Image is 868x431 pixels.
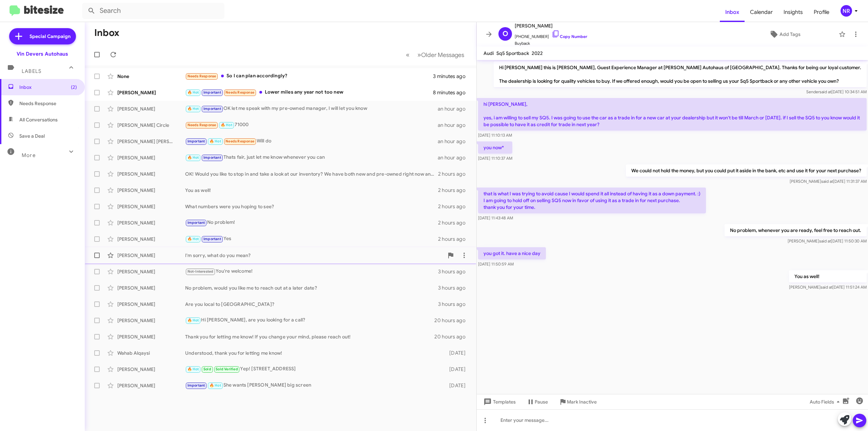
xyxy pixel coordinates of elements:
button: Templates [477,396,521,408]
a: Inbox [720,2,745,22]
div: 2 hours ago [438,219,471,226]
div: an hour ago [438,122,471,129]
div: Thats fair, just let me know whenever you can [185,154,438,161]
span: Audi [484,50,494,56]
p: hi [PERSON_NAME], yes, i am willing to sell my SQ5. I was going to use the car as a trade in for ... [478,98,867,131]
span: Inbox [19,84,77,91]
div: [PERSON_NAME] [117,219,185,226]
div: [PERSON_NAME] [117,236,185,242]
div: 3 hours ago [438,268,471,275]
p: that is what I was trying to avoid cause I would spend it all instead of having it as a down paym... [478,188,706,213]
div: Yep! [STREET_ADDRESS] [185,365,442,373]
button: Previous [402,48,414,62]
span: [PERSON_NAME] [515,22,587,30]
div: OK! Would you like to stop in and take a look at our inventory? We have both new and pre-owned ri... [185,171,438,177]
div: You're welcome! [185,268,438,275]
div: 2 hours ago [438,236,471,242]
div: [DATE] [442,366,471,373]
p: You as well! [789,270,867,282]
span: Needs Response [188,74,216,78]
p: No problem, whenever you are ready, feel free to reach out. [725,224,867,236]
span: Labels [22,68,41,74]
div: Hi [PERSON_NAME], are you looking for a call? [185,316,434,324]
span: Mark Inactive [567,396,597,408]
span: « [406,51,410,59]
span: [DATE] 11:10:37 AM [478,156,512,161]
span: Calendar [745,2,778,22]
span: 🔥 Hot [188,106,199,111]
div: 3 hours ago [438,301,471,308]
div: [PERSON_NAME] [117,171,185,177]
div: 20 hours ago [434,333,471,340]
div: [DATE] [442,350,471,356]
span: Profile [808,2,835,22]
span: Important [188,139,205,143]
a: Copy Number [552,34,587,39]
span: Important [188,220,205,225]
div: Yes [185,235,438,243]
div: [PERSON_NAME] [117,333,185,340]
div: None [117,73,185,80]
div: Will do [185,137,438,145]
nav: Page navigation example [402,48,468,62]
div: Vin Devers Autohaus [17,51,68,57]
span: 🔥 Hot [188,367,199,371]
span: (2) [71,84,77,91]
div: So I can plan accordingly? [185,72,433,80]
div: No problem! [185,219,438,227]
div: 2 hours ago [438,203,471,210]
span: Needs Response [19,100,77,107]
div: Lower miles any year not too new [185,89,433,96]
div: an hour ago [438,154,471,161]
a: Special Campaign [9,28,76,44]
div: [PERSON_NAME] [117,89,185,96]
div: What numbers were you hoping to see? [185,203,438,210]
div: an hour ago [438,138,471,145]
span: Needs Response [188,123,216,127]
span: Important [203,90,221,95]
div: I'm sorry, what do you mean? [185,252,444,259]
button: Mark Inactive [553,396,602,408]
span: [PERSON_NAME] [DATE] 11:50:30 AM [788,238,867,243]
span: Special Campaign [29,33,71,40]
div: 71000 [185,121,438,129]
button: NR [835,5,861,17]
span: Save a Deal [19,133,45,139]
p: you got it. have a nice day [478,247,546,259]
div: [PERSON_NAME] [117,154,185,161]
span: Auto Fields [810,396,842,408]
span: 🔥 Hot [210,139,221,143]
span: [DATE] 11:50:59 AM [478,261,514,267]
div: an hour ago [438,105,471,112]
span: Pause [535,396,548,408]
button: Pause [521,396,553,408]
div: [PERSON_NAME] Circle [117,122,185,129]
div: [PERSON_NAME] [117,268,185,275]
div: [PERSON_NAME] [117,366,185,373]
div: Thank you for letting me know! If you change your mind, please reach out! [185,333,434,340]
div: 3 minutes ago [433,73,471,80]
div: [PERSON_NAME] [117,317,185,324]
div: [PERSON_NAME] [117,301,185,308]
span: [DATE] 11:43:48 AM [478,215,513,220]
div: 2 hours ago [438,187,471,194]
p: Hi [PERSON_NAME] this is [PERSON_NAME], Guest Experience Manager at [PERSON_NAME] Autohaus of [GE... [494,61,867,87]
span: said at [820,89,831,94]
span: Important [203,155,221,160]
div: 2 hours ago [438,171,471,177]
div: No problem, would you like me to reach out at a later date? [185,285,438,291]
span: Buyback [515,40,587,47]
span: Templates [482,396,516,408]
div: [DATE] [442,382,471,389]
span: 🔥 Hot [188,90,199,95]
span: Sold Verified [216,367,238,371]
h1: Inbox [94,27,119,38]
span: said at [819,238,831,243]
div: [PERSON_NAME] [117,382,185,389]
div: [PERSON_NAME] [117,187,185,194]
span: More [22,152,36,158]
div: 3 hours ago [438,285,471,291]
div: 20 hours ago [434,317,471,324]
div: Are you local to [GEOGRAPHIC_DATA]? [185,301,438,308]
